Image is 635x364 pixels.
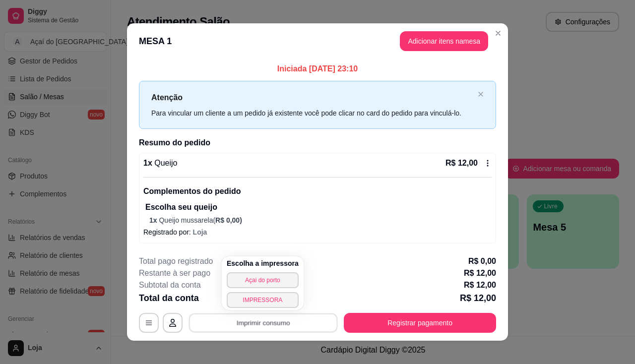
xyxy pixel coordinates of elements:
[478,91,484,98] button: close
[227,258,299,268] h4: Escolha a impressora
[127,23,508,59] header: MESA 1
[400,31,488,51] button: Adicionar itens namesa
[152,159,178,167] span: Queijo
[490,25,506,41] button: Close
[460,291,496,305] p: R$ 12,00
[193,228,207,236] span: Loja
[344,313,496,333] button: Registrar pagamento
[149,216,159,224] span: 1 x
[139,291,199,305] p: Total da conta
[189,313,338,333] button: Imprimir consumo
[464,267,496,279] p: R$ 12,00
[215,216,242,224] span: R$ 0,00 )
[227,272,299,288] button: Açai do porto
[139,255,213,267] p: Total pago registrado
[143,185,492,197] p: Complementos do pedido
[139,137,496,149] h2: Resumo do pedido
[468,255,496,267] p: R$ 0,00
[445,157,478,169] p: R$ 12,00
[139,267,210,279] p: Restante à ser pago
[478,91,484,97] span: close
[149,215,492,225] p: Queijo mussarela (
[139,63,496,75] p: Iniciada [DATE] 23:10
[145,201,492,213] p: Escolha seu queijo
[143,157,178,169] p: 1 x
[227,292,299,308] button: IMPRESSORA
[139,279,201,291] p: Subtotal da conta
[151,108,474,119] div: Para vincular um cliente a um pedido já existente você pode clicar no card do pedido para vinculá...
[151,91,474,104] p: Atenção
[464,279,496,291] p: R$ 12,00
[143,227,492,237] p: Registrado por:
